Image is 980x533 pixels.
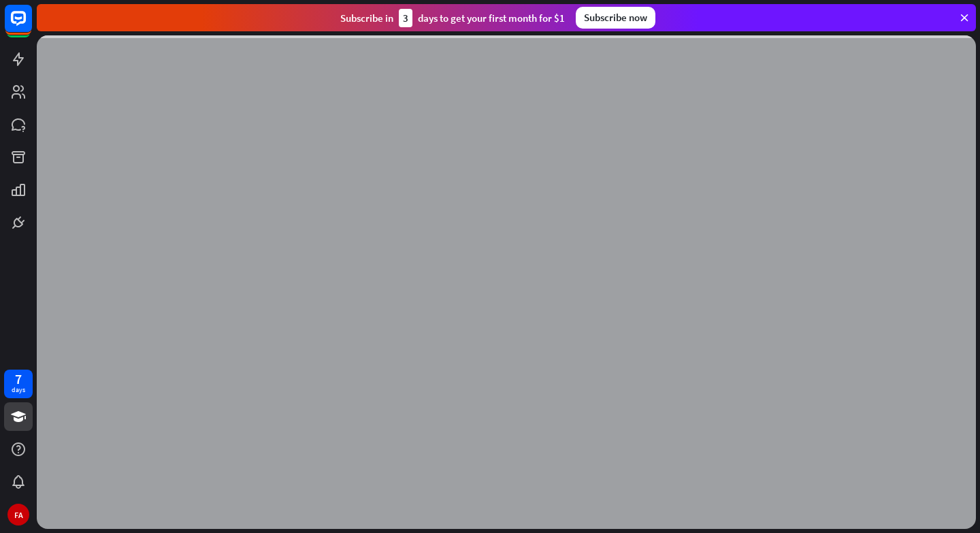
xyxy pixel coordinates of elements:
[576,7,655,29] div: Subscribe now
[12,385,25,395] div: days
[15,373,22,385] div: 7
[4,370,33,398] a: 7 days
[399,9,412,27] div: 3
[340,9,565,27] div: Subscribe in days to get your first month for $1
[7,504,29,526] div: FA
